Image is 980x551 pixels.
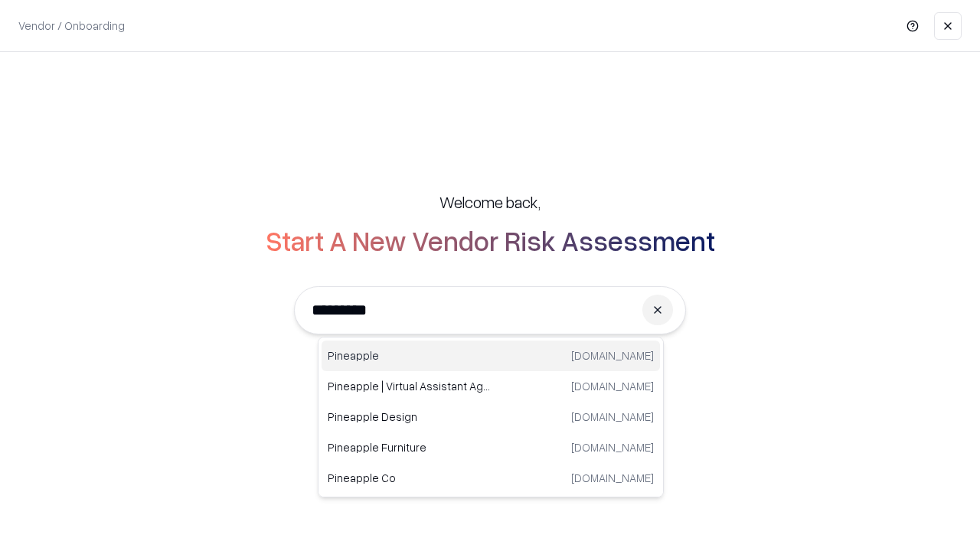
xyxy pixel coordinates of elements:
p: [DOMAIN_NAME] [571,347,654,364]
p: Pineapple Furniture [328,439,491,455]
p: Pineapple Design [328,409,491,425]
div: Suggestions [318,337,664,497]
h5: Welcome back, [439,191,541,213]
p: Pineapple | Virtual Assistant Agency [328,378,491,394]
p: Vendor / Onboarding [18,18,125,34]
p: [DOMAIN_NAME] [571,409,654,425]
h2: Start A New Vendor Risk Assessment [266,225,715,256]
p: Pineapple Co [328,470,491,486]
p: [DOMAIN_NAME] [571,439,654,455]
p: [DOMAIN_NAME] [571,470,654,486]
p: [DOMAIN_NAME] [571,378,654,394]
p: Pineapple [328,347,491,364]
